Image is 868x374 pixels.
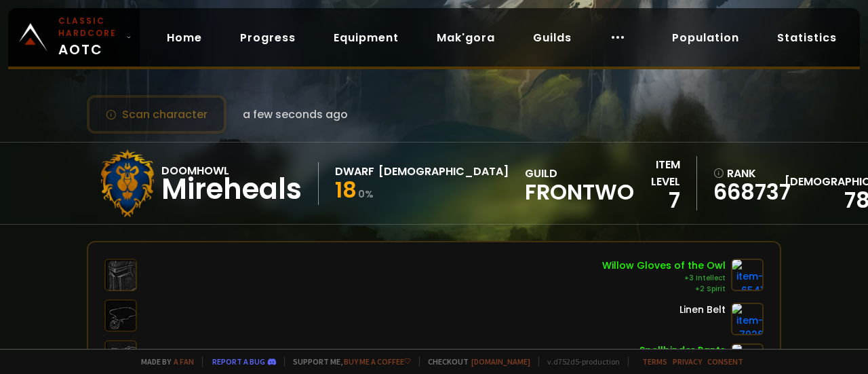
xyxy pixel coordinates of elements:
[335,163,374,180] div: Dwarf
[634,156,680,190] div: item level
[766,24,848,52] a: Statistics
[8,8,140,67] a: Classic HardcoreAOTC
[335,174,357,205] span: 18
[174,356,194,367] a: a fan
[87,95,226,134] button: Scan character
[538,356,620,367] span: v. d752d5 - production
[212,356,265,367] a: Report a bug
[634,190,680,210] div: 7
[58,15,121,39] small: Classic Hardcore
[713,182,776,202] a: 668737
[284,356,411,367] span: Support me,
[679,303,726,317] div: Linen Belt
[602,273,726,284] div: +3 Intellect
[639,343,726,358] div: Spellbinder Pants
[525,165,634,202] div: guild
[471,356,530,367] a: [DOMAIN_NAME]
[156,24,213,52] a: Home
[161,179,302,200] div: Mireheals
[602,259,726,273] div: Willow Gloves of the Owl
[229,24,307,52] a: Progress
[731,259,764,291] img: item-6541
[378,163,509,180] div: [DEMOGRAPHIC_DATA]
[323,24,410,52] a: Equipment
[713,165,776,182] div: rank
[426,24,506,52] a: Mak'gora
[707,356,743,367] a: Consent
[161,162,302,179] div: Doomhowl
[731,303,764,335] img: item-7026
[673,356,702,367] a: Privacy
[419,356,530,367] span: Checkout
[642,356,667,367] a: Terms
[133,356,194,367] span: Made by
[58,15,121,60] span: AOTC
[661,24,750,52] a: Population
[358,187,374,201] small: 0 %
[522,24,583,52] a: Guilds
[243,106,348,123] span: a few seconds ago
[344,356,411,367] a: Buy me a coffee
[602,284,726,295] div: +2 Spirit
[525,182,634,202] span: Frontwo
